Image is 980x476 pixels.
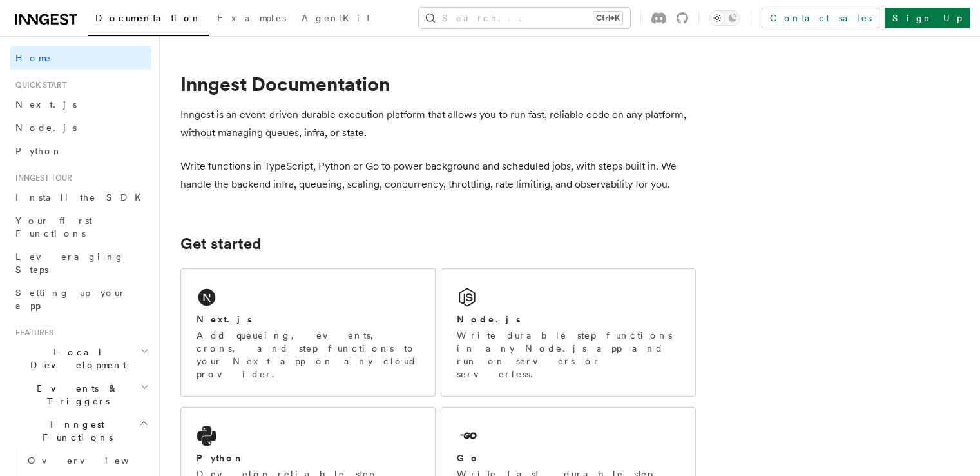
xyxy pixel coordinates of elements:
a: Setting up your app [10,281,151,317]
span: Events & Triggers [10,382,140,408]
span: Your first Functions [15,215,92,239]
button: Inngest Functions [10,413,151,449]
h2: Next.js [197,313,252,326]
a: Overview [23,449,151,472]
a: Home [10,46,151,70]
h1: Inngest Documentation [180,72,696,95]
span: Install the SDK [15,192,149,203]
a: AgentKit [294,4,378,35]
button: Local Development [10,341,151,377]
p: Add queueing, events, crons, and step functions to your Next app on any cloud provider. [197,329,419,381]
span: Next.js [15,99,77,110]
a: Node.jsWrite durable step functions in any Node.js app and run on servers or serverless. [441,268,696,397]
span: AgentKit [302,13,370,23]
p: Write durable step functions in any Node.js app and run on servers or serverless. [457,329,680,381]
span: Setting up your app [15,288,126,311]
span: Local Development [10,346,140,372]
a: Contact sales [762,8,879,28]
span: Home [15,52,52,64]
span: Features [10,328,53,338]
a: Get started [180,235,261,253]
a: Next.jsAdd queueing, events, crons, and step functions to your Next app on any cloud provider. [180,268,436,397]
span: Quick start [10,80,66,90]
a: Examples [209,4,294,35]
span: Overview [28,455,160,466]
a: Python [10,139,151,163]
span: Inngest tour [10,173,72,183]
a: Install the SDK [10,186,151,209]
h2: Go [457,451,480,464]
span: Documentation [95,13,202,23]
p: Write functions in TypeScript, Python or Go to power background and scheduled jobs, with steps bu... [180,157,696,193]
button: Events & Triggers [10,377,151,413]
button: Toggle dark mode [709,10,740,26]
p: Inngest is an event-driven durable execution platform that allows you to run fast, reliable code ... [180,106,696,142]
h2: Node.js [457,313,521,326]
a: Your first Functions [10,209,151,245]
span: Inngest Functions [10,418,139,444]
span: Examples [217,13,286,23]
kbd: Ctrl+K [593,12,622,25]
span: Python [15,146,62,156]
h2: Python [197,451,244,464]
a: Leveraging Steps [10,245,151,281]
a: Node.js [10,116,151,139]
span: Leveraging Steps [15,252,124,275]
button: Search...Ctrl+K [419,8,630,28]
span: Node.js [15,123,77,133]
a: Next.js [10,93,151,116]
a: Sign Up [885,8,970,28]
a: Documentation [88,4,209,36]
